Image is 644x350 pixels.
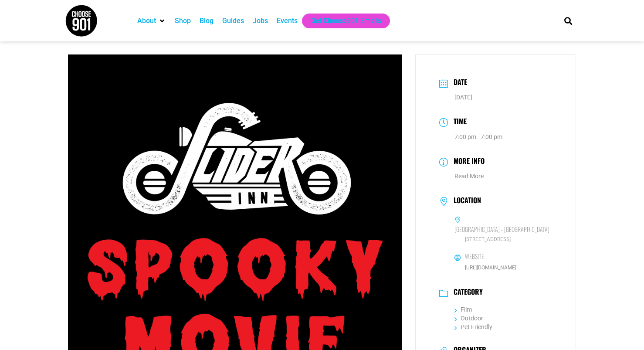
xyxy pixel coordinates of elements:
a: Jobs [253,16,268,26]
span: [STREET_ADDRESS] [454,235,552,244]
a: Film [454,306,472,313]
h3: Location [449,196,481,207]
a: Pet Friendly [454,323,492,330]
a: Events [277,16,298,26]
div: Search [561,14,576,28]
h3: Time [449,116,467,129]
a: About [137,16,156,26]
h3: More Info [449,156,485,168]
h3: Category [449,288,483,298]
a: Guides [222,16,244,26]
a: Outdoor [454,315,483,322]
a: Get Choose901 Emails [311,16,381,26]
a: Blog [200,16,214,26]
h3: Date [449,77,467,89]
a: Read More [454,173,484,180]
a: [URL][DOMAIN_NAME] [465,265,516,271]
abbr: 7:00 pm - 7:00 pm [454,133,502,140]
nav: Main nav [133,14,549,28]
a: Shop [175,16,191,26]
h6: Website [465,252,484,260]
div: About [133,14,170,28]
span: [DATE] [454,94,472,101]
h6: [GEOGRAPHIC_DATA] - [GEOGRAPHIC_DATA] [454,225,549,233]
